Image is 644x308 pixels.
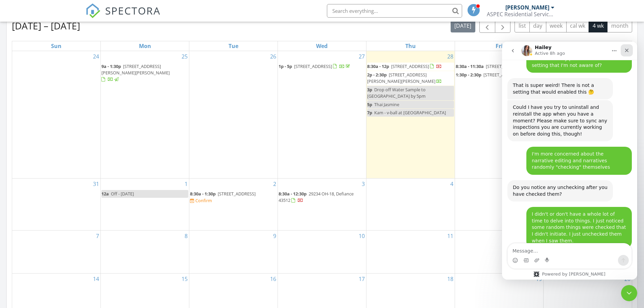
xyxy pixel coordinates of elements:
a: Go to September 4, 2025 [449,179,455,189]
a: 1:30p - 2:30p [STREET_ADDRESS] [456,71,543,79]
a: 1p - 5p [STREET_ADDRESS] [279,63,365,71]
button: cal wk [566,19,589,32]
span: 8:30a - 12p [367,63,389,69]
span: 8:30a - 1:30p [190,191,216,197]
a: 8:30a - 1:30p [STREET_ADDRESS] [190,191,256,197]
span: 7p [367,110,372,116]
span: [STREET_ADDRESS][PERSON_NAME][PERSON_NAME] [367,72,435,84]
a: Go to September 7, 2025 [95,231,100,241]
button: Next [495,19,511,33]
span: [STREET_ADDRESS] [218,191,256,197]
a: 8:30a - 11:30a [STREET_ADDRESS] [456,63,536,69]
span: 3p [367,87,372,93]
span: [STREET_ADDRESS][PERSON_NAME][PERSON_NAME] [101,63,170,76]
a: Go to August 28, 2025 [446,51,455,62]
button: [DATE] [451,19,475,32]
a: 9a - 1:30p [STREET_ADDRESS][PERSON_NAME][PERSON_NAME] [101,63,170,82]
button: list [515,19,530,32]
td: Go to September 12, 2025 [455,231,543,273]
span: Drop off Water Sample to [GEOGRAPHIC_DATA] by 5pm [367,87,426,99]
iframe: Intercom live chat [502,42,637,280]
span: [STREET_ADDRESS] [391,63,429,69]
a: 1:30p - 2:30p [STREET_ADDRESS] [456,72,528,78]
span: 9a - 1:30p [101,63,121,69]
button: Previous [479,19,495,33]
a: Go to September 11, 2025 [446,231,455,241]
span: [STREET_ADDRESS] [294,63,332,69]
td: Go to September 4, 2025 [366,179,455,231]
input: Search everything... [327,4,462,18]
a: Go to September 9, 2025 [272,231,278,241]
a: Go to September 8, 2025 [183,231,189,241]
span: [STREET_ADDRESS] [483,72,521,78]
button: month [607,19,632,32]
a: Go to August 25, 2025 [180,51,189,62]
a: Go to September 2, 2025 [272,179,278,189]
a: Go to September 16, 2025 [269,274,278,284]
span: Thai Jasmine [374,101,399,108]
span: [STREET_ADDRESS] [486,63,524,69]
a: Friday [494,41,504,51]
span: SPECTORA [105,3,161,18]
span: 2p - 2:30p [367,72,387,78]
span: 8:30a - 11:30a [456,63,484,69]
span: 1p - 5p [279,63,292,69]
a: Go to September 15, 2025 [180,274,189,284]
div: [PERSON_NAME] [505,4,549,11]
td: Go to September 2, 2025 [189,179,278,231]
td: Go to August 25, 2025 [101,51,189,179]
td: Go to September 3, 2025 [278,179,366,231]
a: 8:30a - 1:30p [STREET_ADDRESS] Confirm [190,190,277,205]
a: 2p - 2:30p [STREET_ADDRESS][PERSON_NAME][PERSON_NAME] [367,71,454,86]
a: Go to September 1, 2025 [183,179,189,189]
a: 8:30a - 11:30a [STREET_ADDRESS] [456,63,543,71]
a: Confirm [190,197,212,204]
td: Go to September 8, 2025 [101,231,189,273]
h2: [DATE] – [DATE] [12,19,80,32]
button: 4 wk [589,19,607,32]
td: Go to September 9, 2025 [189,231,278,273]
a: 2p - 2:30p [STREET_ADDRESS][PERSON_NAME][PERSON_NAME] [367,72,442,84]
a: Go to September 3, 2025 [360,179,366,189]
span: 29234 OH-18, Defiance 43512 [279,191,354,203]
td: Go to September 7, 2025 [12,231,101,273]
a: Saturday [582,41,593,51]
a: Tuesday [227,41,240,51]
span: Kam - v-ball at [GEOGRAPHIC_DATA] [374,110,446,116]
a: Go to August 31, 2025 [92,179,100,189]
td: Go to September 1, 2025 [101,179,189,231]
span: 5p [367,101,372,108]
a: Go to August 27, 2025 [357,51,366,62]
td: Go to August 27, 2025 [278,51,366,179]
td: Go to August 26, 2025 [189,51,278,179]
button: day [529,19,546,32]
a: Go to September 17, 2025 [357,274,366,284]
iframe: Intercom live chat [621,285,637,301]
a: Monday [138,41,152,51]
